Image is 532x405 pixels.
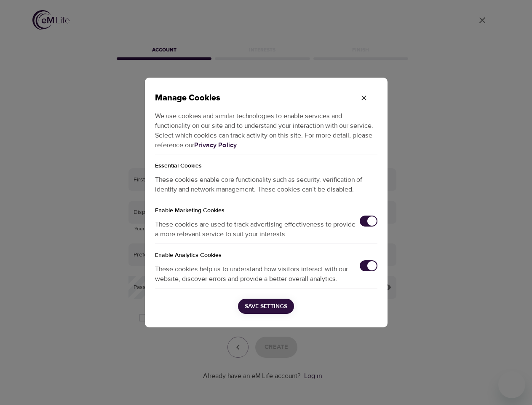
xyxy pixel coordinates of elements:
p: These cookies are used to track advertising effectiveness to provide a more relevant service to s... [155,220,360,239]
span: Save Settings [245,301,287,312]
h5: Enable Analytics Cookies [155,244,377,260]
p: These cookies enable core functionality such as security, verification of identity and network ma... [155,171,377,199]
p: We use cookies and similar technologies to enable services and functionality on our site and to u... [155,105,377,154]
p: Essential Cookies [155,154,377,171]
p: These cookies help us to understand how visitors interact with our website, discover errors and p... [155,265,360,284]
button: Save Settings [238,299,294,314]
p: Manage Cookies [155,91,350,105]
h5: Enable Marketing Cookies [155,199,377,216]
a: Privacy Policy [194,141,237,149]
